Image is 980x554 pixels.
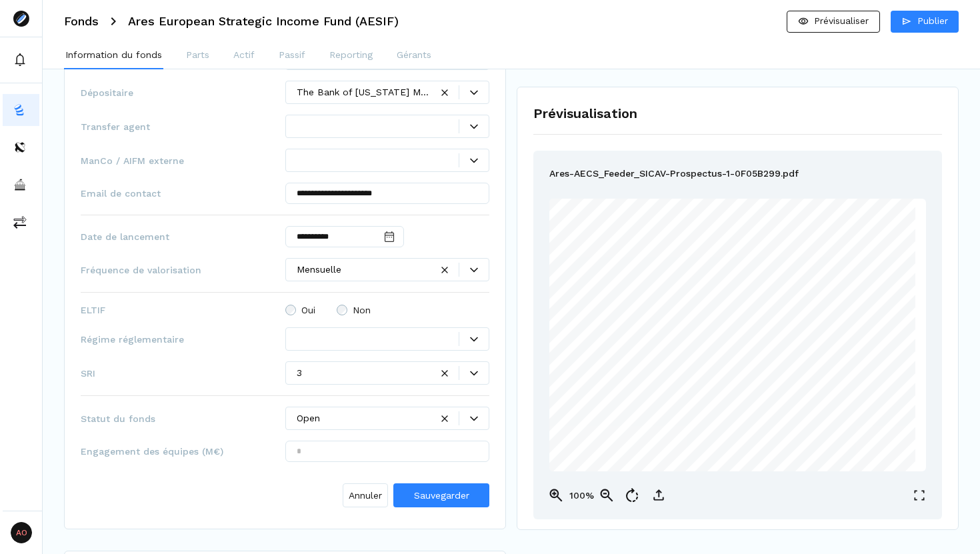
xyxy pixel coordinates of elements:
[696,374,697,381] span: ’
[65,48,162,62] p: Information du fonds
[81,367,285,380] span: SRI
[329,48,373,62] p: Reporting
[669,374,696,381] span: Société d
[719,221,771,227] span: Confidential Offering
[81,333,285,346] span: Régime réglementaire
[414,490,469,501] span: Sauvegarder
[699,374,795,381] span: investissement à capital variable
[787,11,880,33] button: Prévisualiser
[285,226,404,247] input: Date input
[81,154,285,167] span: ManCo / AIFM externe
[814,14,869,28] p: Prévisualiser
[232,43,256,69] button: Actif
[11,522,32,543] span: AO
[81,445,285,458] span: Engagement des équipes (M€)
[328,43,374,69] button: Reporting
[3,169,39,201] button: asset-managers
[81,412,285,425] span: Statut du fonds
[343,483,388,507] button: Annuler
[752,399,756,407] span: 5
[13,141,27,154] img: distributors
[81,187,285,200] span: Email de contact
[301,305,315,315] span: Oui
[741,399,752,407] span: 202
[353,305,371,315] span: Non
[549,167,799,183] p: Ares-AECS_Feeder_SICAV-Prospectus-1-0F05B299.pdf
[13,215,27,229] img: commissions
[397,48,431,62] p: Gérants
[128,15,399,27] h3: Ares European Strategic Income Fund (AESIF)
[349,489,382,503] span: Annuler
[891,11,959,33] button: Publier
[185,43,211,69] button: Parts
[64,43,163,69] button: Information du fonds
[763,358,780,365] span: Fund
[782,358,805,365] span: SICAV
[773,221,777,227] span: –
[279,48,305,62] p: Passif
[81,303,285,317] span: ELTIF
[395,43,433,69] button: Gérants
[337,305,347,315] input: Non
[393,483,489,507] button: Sauvegarder
[81,263,285,277] span: Fréquence de valorisation
[13,178,27,191] img: asset-managers
[3,131,39,163] button: distributors
[660,358,761,365] span: Ares European Credit Solutions
[285,305,296,315] input: Oui
[81,230,285,243] span: Date de lancement
[186,48,209,62] p: Parts
[533,103,942,123] h1: Prévisualisation
[3,94,39,126] button: funds
[3,206,39,238] button: commissions
[13,103,27,117] img: funds
[709,399,739,407] span: February
[64,15,99,27] h3: Fonds
[917,14,948,28] p: Publier
[277,43,307,69] button: Passif
[233,48,255,62] p: Actif
[81,86,285,99] span: Dépositaire
[81,120,285,133] span: Transfer agent
[568,489,595,503] p: 100%
[778,221,871,227] span: Ares European Credit Solutions Fund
